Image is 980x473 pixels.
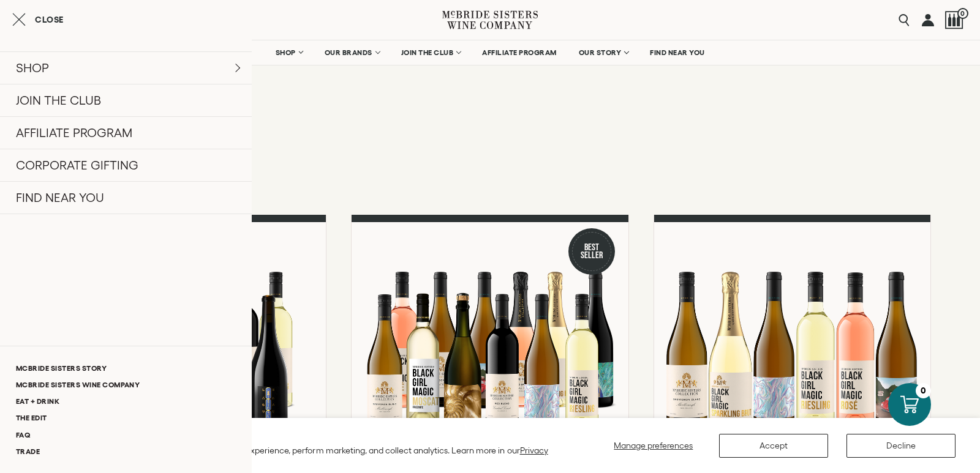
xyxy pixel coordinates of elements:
[606,434,701,458] button: Manage preferences
[325,48,372,57] span: OUR BRANDS
[12,12,64,27] button: Close cart
[650,48,705,57] span: FIND NEAR YOU
[268,40,311,65] a: SHOP
[18,445,559,467] p: We use cookies and other technologies to personalize your experience, perform marketing, and coll...
[571,40,636,65] a: OUR STORY
[317,40,387,65] a: OUR BRANDS
[846,434,956,458] button: Decline
[916,383,931,398] div: 0
[393,40,469,65] a: JOIN THE CLUB
[957,8,968,19] span: 0
[482,48,557,57] span: AFFILIATE PROGRAM
[614,441,693,450] span: Manage preferences
[401,48,454,57] span: JOIN THE CLUB
[579,48,622,57] span: OUR STORY
[276,48,296,57] span: SHOP
[18,429,559,439] h2: We value your privacy
[642,40,713,65] a: FIND NEAR YOU
[35,15,64,24] span: Close
[719,434,828,458] button: Accept
[474,40,565,65] a: AFFILIATE PROGRAM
